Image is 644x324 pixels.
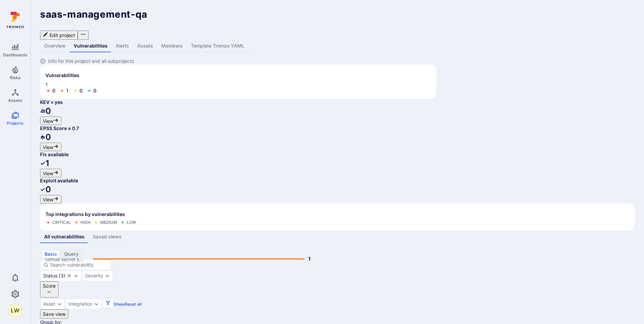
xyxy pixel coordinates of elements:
span: 0 [45,132,51,142]
a: Members [157,40,187,52]
a: Edit project [40,32,78,38]
button: Asset [43,301,55,307]
span: Info for this project and all subprojects [48,58,134,65]
div: ( 3 ) [43,273,65,278]
a: View [40,118,61,124]
svg: Top integrations by vulnerabilities bar [45,225,329,289]
button: Expand dropdown [73,273,79,278]
a: Template Tromzo YAML [187,40,249,52]
div: Saved views [93,233,122,240]
div: Medium [100,220,117,225]
span: saas-management-qa [40,8,147,20]
div: Status [43,273,57,278]
a: View [40,197,61,202]
button: query [61,250,81,258]
div: Top integrations by vulnerabilities [40,203,634,231]
span: Risks [10,75,21,80]
div: assets tabs [40,231,634,243]
button: Save view [40,309,68,319]
button: Filters [102,298,114,308]
div: Project tabs [40,40,634,52]
span: Dashboards [3,52,27,57]
a: 0 [52,88,55,93]
button: View [40,143,61,151]
a: 0 [93,88,96,93]
text: 1 [308,255,311,261]
div: Low [127,220,136,225]
div: Ling Wang [8,304,22,317]
h2: EPSS Score ≥ 0.7 [40,125,238,132]
button: Expand dropdown [94,301,99,307]
button: Integration [68,301,92,307]
a: Assets [133,40,157,52]
button: Status(3) [43,273,65,278]
div: Score [43,282,56,289]
button: Edit project [40,31,78,40]
button: Show [114,302,125,307]
button: Expand dropdown [105,273,110,278]
button: View [40,169,61,177]
div: Vulnerabilities [40,65,436,99]
button: View [40,195,61,203]
a: View [40,170,61,176]
a: Overview [40,40,70,52]
button: basic [41,250,60,258]
a: Vulnerabilities [70,40,112,52]
h2: KEV = yes [40,99,238,106]
span: Vulnerabilities [45,72,79,79]
div: All vulnerabilities [44,233,85,240]
span: 1 [45,81,431,88]
span: 0 [45,184,51,194]
button: Expand dropdown [57,301,62,307]
a: 1 [66,88,69,93]
button: View [40,116,61,125]
a: View [40,144,61,150]
button: Reset all [125,302,142,307]
div: Critical [52,220,71,225]
span: 0 [45,106,51,116]
span: 1 [45,158,50,168]
a: 0 [79,88,82,93]
span: Projects [7,121,23,126]
span: Top integrations by vulnerabilities [45,211,125,218]
a: Alerts [112,40,133,52]
button: LW [8,304,22,317]
button: Score [40,281,58,298]
h2: Exploit available [40,177,238,184]
span: Assets [8,98,22,103]
div: High [80,220,91,225]
h2: Fix available [40,151,238,158]
text: Github secret s... [45,256,83,262]
button: Options menu [78,31,89,40]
